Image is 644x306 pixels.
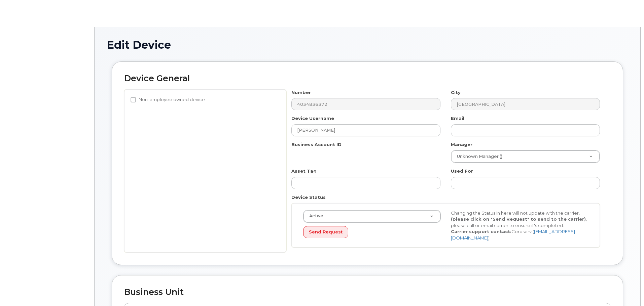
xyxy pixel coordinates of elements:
a: [EMAIL_ADDRESS][DOMAIN_NAME] [451,229,575,241]
label: City [451,89,461,96]
label: Business Account ID [291,141,342,148]
span: Unknown Manager () [453,154,502,160]
label: Manager [451,141,472,148]
label: Device Username [291,115,334,122]
h2: Device General [124,74,611,83]
input: Non-employee owned device [131,97,136,102]
a: Unknown Manager () [451,150,600,163]
label: Number [291,89,311,96]
strong: (please click on "Send Request" to send to the carrier) [451,216,586,222]
label: Device Status [291,194,326,201]
span: Active [305,213,323,219]
button: Send Request [303,226,348,238]
label: Email [451,115,464,122]
strong: Carrier support contact: [451,229,511,234]
div: Changing the Status in here will not update with the carrier, , please call or email carrier to e... [446,210,594,241]
label: Used For [451,168,473,174]
h2: Business Unit [124,288,611,297]
label: Asset Tag [291,168,317,174]
h1: Edit Device [107,39,628,51]
label: Non-employee owned device [131,96,205,104]
a: Active [303,210,440,222]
